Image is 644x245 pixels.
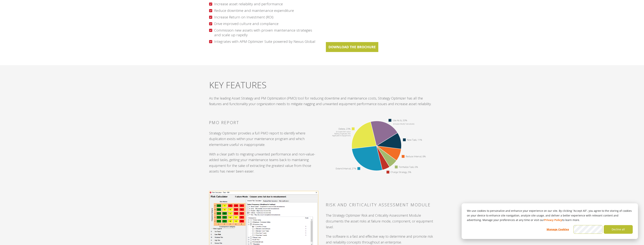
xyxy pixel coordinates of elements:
p: The software is a fast and effective way to determine and promote risk and reliability concepts t... [326,234,435,245]
h2: RISK AND CRITICALITY ASSESSMENT MODULE [326,202,435,207]
button: Manage Cookies [543,225,572,234]
p: Commission new assets with proven maintenance strategies and scale up rapidly [209,28,318,37]
p: Increase Return on Investment (ROI) [209,15,318,20]
button: Decline all [604,225,633,234]
a: Privacy Policy [544,218,562,222]
p: are useful vs inappropriate. [209,130,318,148]
h2: PMO REPORT [209,120,318,125]
p: Reduce downtime and maintenance expenditure [209,8,318,13]
p: Drive improved culture and compliance [209,21,318,26]
div: Cookie banner [462,203,638,239]
span: As the leading Asset Strategy and PM Optimization (PMO) tool for reducing downtime and maintenanc... [209,96,431,106]
p: Integrates with APM Optimizer Suite powered by Nexus Global [209,39,318,44]
a: DOWNLOAD THE BROCHURE [326,42,378,52]
span: With a clear path to migrating unwanted performance and non-value-added tasks, getting your maint... [209,152,315,174]
p: Increase asset reliability and performance [209,2,318,6]
p: We use cookies to personalize and enhance your experience on our site. By clicking “Accept All”, ... [467,209,633,222]
img: graph [326,111,435,182]
p: The Strategy Optimizer Risk and Criticality Assessment Module documents the asset risks at failur... [326,213,435,230]
h2: KEY FEATURES [209,80,435,90]
span: Strategy Optimizer provides a full PMO report to identify where duplication exists within your ma... [209,131,305,147]
button: Accept all [573,225,602,234]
